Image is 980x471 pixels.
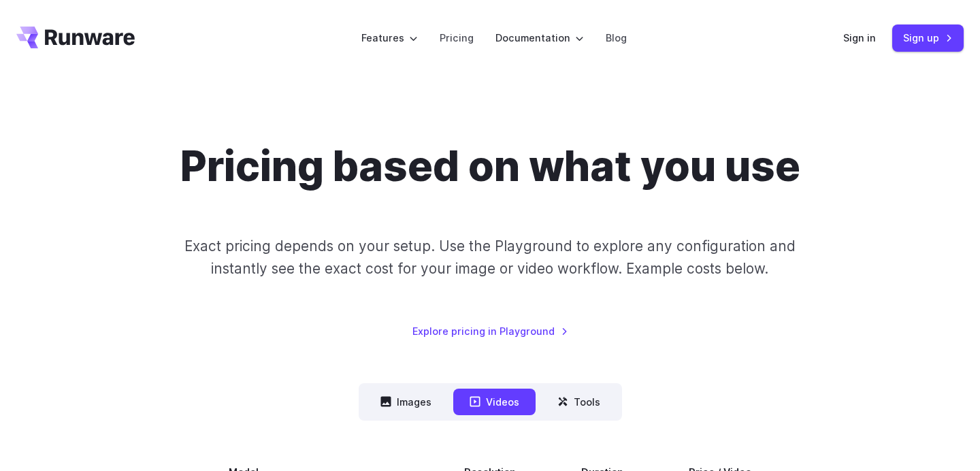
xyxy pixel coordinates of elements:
a: Blog [606,30,627,46]
label: Documentation [495,30,584,46]
a: Sign in [843,30,876,46]
button: Images [364,389,448,415]
a: Pricing [440,30,474,46]
a: Explore pricing in Playground [412,323,568,339]
p: Exact pricing depends on your setup. Use the Playground to explore any configuration and instantl... [159,235,821,280]
a: Sign up [892,25,964,51]
a: Go to / [16,27,135,48]
label: Features [361,30,418,46]
button: Videos [453,389,536,415]
button: Tools [541,389,617,415]
h1: Pricing based on what you use [180,142,800,191]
